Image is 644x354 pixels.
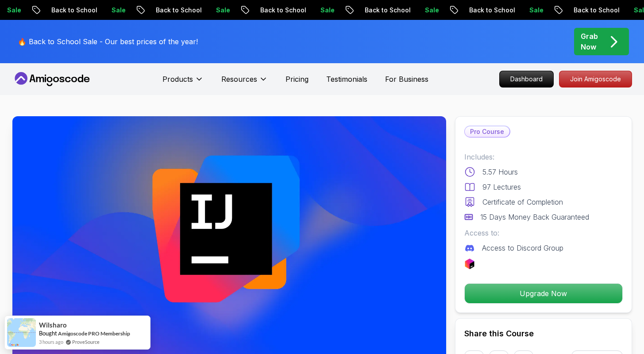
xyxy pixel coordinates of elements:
[102,6,131,15] p: Sale
[42,6,102,15] p: Back to School
[147,6,207,15] p: Back to School
[460,6,520,15] p: Back to School
[500,71,553,87] p: Dashboard
[464,228,623,238] p: Access to:
[581,31,598,52] p: Grab Now
[385,74,428,84] a: For Business
[39,330,57,337] span: Bought
[464,327,623,340] h2: Share this Course
[482,197,563,207] p: Certificate of Completion
[559,71,632,87] p: Join Amigoscode
[72,338,100,346] a: ProveSource
[499,71,554,88] a: Dashboard
[221,74,268,91] button: Resources
[311,6,339,15] p: Sale
[326,74,367,84] a: Testimonials
[465,284,622,303] p: Upgrade Now
[482,243,563,253] p: Access to Discord Group
[464,259,475,269] img: jetbrains logo
[7,318,36,347] img: provesource social proof notification image
[464,152,623,162] p: Includes:
[559,71,632,88] a: Join Amigoscode
[39,338,63,346] span: 3 hours ago
[464,283,623,304] button: Upgrade Now
[18,36,198,47] p: 🔥 Back to School Sale - Our best prices of the year!
[480,212,589,222] p: 15 Days Money Back Guaranteed
[162,74,204,91] button: Products
[221,74,257,84] p: Resources
[285,74,309,84] a: Pricing
[564,6,625,15] p: Back to School
[416,6,444,15] p: Sale
[207,6,235,15] p: Sale
[520,6,548,15] p: Sale
[251,6,311,15] p: Back to School
[482,182,521,192] p: 97 Lectures
[465,126,509,137] p: Pro Course
[162,74,193,84] p: Products
[39,321,67,329] span: Wilsharo
[482,167,518,177] p: 5.57 Hours
[58,330,130,337] a: Amigoscode PRO Membership
[355,6,416,15] p: Back to School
